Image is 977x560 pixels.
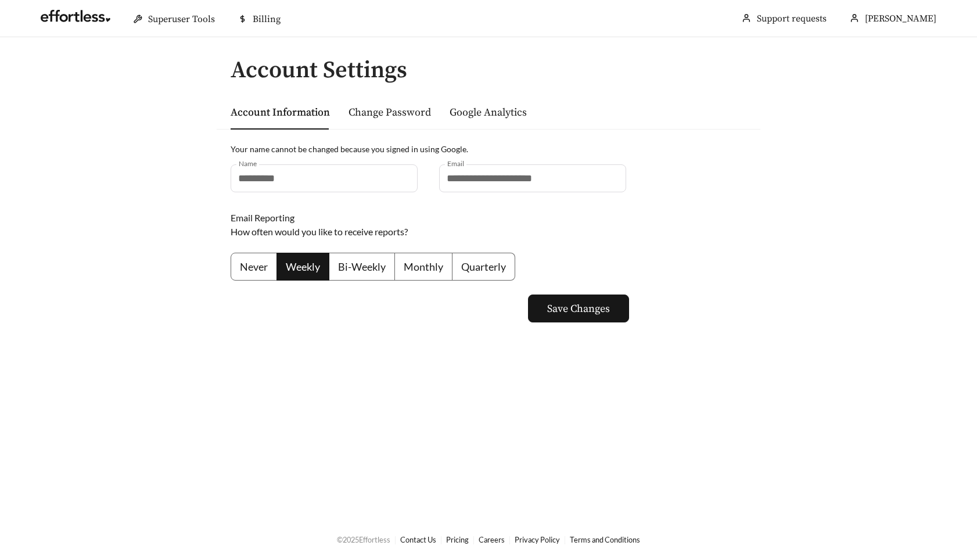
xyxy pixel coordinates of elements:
span: Superuser Tools [148,13,215,25]
h2: Account Settings [231,58,760,83]
span: Weekly [286,260,320,273]
a: Contact Us [400,535,436,544]
a: Careers [479,535,505,544]
div: How often would you like to receive reports? [231,225,609,239]
div: Your name cannot be changed because you signed in using Google. [231,143,643,155]
span: [PERSON_NAME] [865,13,936,24]
a: Support requests [757,13,827,24]
span: Never [240,260,268,273]
span: Billing [253,13,281,25]
a: Change Password [349,106,431,119]
a: Account Information [231,106,330,119]
a: Pricing [446,535,469,544]
button: Save Changes [528,295,629,322]
span: Save Changes [547,301,610,317]
a: Privacy Policy [515,535,560,544]
span: Quarterly [461,260,506,273]
div: Email Reporting [231,211,609,225]
a: Google Analytics [450,106,527,119]
span: © 2025 Effortless [337,535,390,544]
span: Monthly [404,260,443,273]
a: Terms and Conditions [570,535,640,544]
span: Bi-Weekly [338,260,386,273]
